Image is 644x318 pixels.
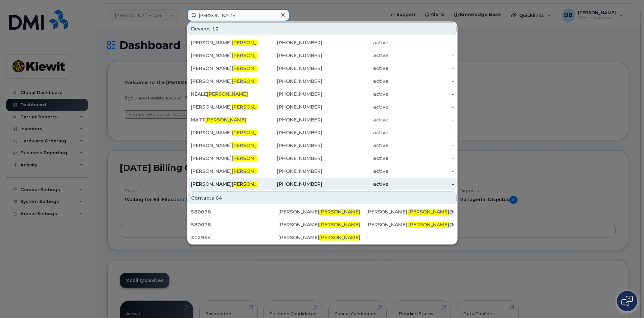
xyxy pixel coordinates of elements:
[191,78,257,85] div: [PERSON_NAME]
[322,116,388,123] div: active
[388,116,454,123] div: -
[188,62,457,74] a: [PERSON_NAME][PERSON_NAME][PHONE_NUMBER]active-
[215,195,222,201] span: 64
[232,40,273,46] span: [PERSON_NAME]
[322,39,388,46] div: active
[319,222,360,228] span: [PERSON_NAME]
[232,181,273,187] span: [PERSON_NAME]
[408,222,449,228] span: [PERSON_NAME]
[232,168,273,174] span: [PERSON_NAME]
[322,129,388,136] div: active
[388,65,454,72] div: -
[188,219,457,231] a: 580078[PERSON_NAME][PERSON_NAME][PERSON_NAME].[PERSON_NAME]@[DOMAIN_NAME]
[191,39,257,46] div: [PERSON_NAME]
[322,155,388,162] div: active
[322,52,388,59] div: active
[232,155,273,161] span: [PERSON_NAME]
[322,168,388,175] div: active
[388,78,454,85] div: -
[188,191,457,204] div: Contacts
[366,208,454,215] div: [PERSON_NAME]. @[DOMAIN_NAME]
[191,142,257,149] div: [PERSON_NAME]
[188,22,457,35] div: Devices
[188,49,457,62] a: [PERSON_NAME][PERSON_NAME][PHONE_NUMBER]active-
[191,155,257,162] div: [PERSON_NAME]
[212,25,219,32] span: 12
[366,221,454,228] div: [PERSON_NAME]. @[DOMAIN_NAME]
[188,152,457,164] a: [PERSON_NAME][PERSON_NAME][PHONE_NUMBER]active-
[322,91,388,97] div: active
[188,37,457,49] a: [PERSON_NAME][PERSON_NAME][PHONE_NUMBER]active-
[257,116,323,123] div: [PHONE_NUMBER]
[205,117,246,123] span: [PERSON_NAME]
[191,234,278,241] div: 312954
[188,165,457,177] a: [PERSON_NAME][PERSON_NAME][PHONE_NUMBER]active-
[366,234,454,241] div: -
[257,78,323,85] div: [PHONE_NUMBER]
[319,234,360,241] span: [PERSON_NAME]
[322,65,388,72] div: active
[232,65,273,71] span: [PERSON_NAME]
[278,221,366,228] div: [PERSON_NAME]
[388,129,454,136] div: -
[388,155,454,162] div: -
[188,178,457,190] a: [PERSON_NAME][PERSON_NAME][PHONE_NUMBER]active-
[191,208,278,215] div: 580078
[207,91,248,97] span: [PERSON_NAME]
[278,234,366,241] div: [PERSON_NAME]
[191,104,257,110] div: [PERSON_NAME]
[188,75,457,87] a: [PERSON_NAME][PERSON_NAME][PHONE_NUMBER]active-
[322,181,388,187] div: active
[188,127,457,139] a: [PERSON_NAME][PERSON_NAME][PHONE_NUMBER]active-
[191,116,257,123] div: MATT
[257,52,323,59] div: [PHONE_NUMBER]
[257,129,323,136] div: [PHONE_NUMBER]
[322,142,388,149] div: active
[257,168,323,175] div: [PHONE_NUMBER]
[388,104,454,110] div: -
[319,209,360,215] span: [PERSON_NAME]
[388,142,454,149] div: -
[188,206,457,218] a: 580078[PERSON_NAME][PERSON_NAME][PERSON_NAME].[PERSON_NAME]@[DOMAIN_NAME]
[188,114,457,126] a: MATT[PERSON_NAME][PHONE_NUMBER]active-
[388,168,454,175] div: -
[388,52,454,59] div: -
[388,91,454,97] div: -
[191,65,257,72] div: [PERSON_NAME]
[191,221,278,228] div: 580078
[257,39,323,46] div: [PHONE_NUMBER]
[257,104,323,110] div: [PHONE_NUMBER]
[257,142,323,149] div: [PHONE_NUMBER]
[188,88,457,100] a: NEALE[PERSON_NAME][PHONE_NUMBER]active-
[191,52,257,59] div: [PERSON_NAME]
[191,91,257,97] div: NEALE
[388,39,454,46] div: -
[257,181,323,187] div: [PHONE_NUMBER]
[232,130,273,136] span: [PERSON_NAME]
[322,104,388,110] div: active
[188,101,457,113] a: [PERSON_NAME][PERSON_NAME][PHONE_NUMBER]active-
[621,296,633,306] img: Open chat
[232,104,273,110] span: [PERSON_NAME]
[188,231,457,244] a: 312954[PERSON_NAME][PERSON_NAME]-
[322,78,388,85] div: active
[257,91,323,97] div: [PHONE_NUMBER]
[232,52,273,59] span: [PERSON_NAME]
[188,139,457,152] a: [PERSON_NAME][PERSON_NAME][PHONE_NUMBER]active-
[278,208,366,215] div: [PERSON_NAME]
[257,155,323,162] div: [PHONE_NUMBER]
[191,168,257,175] div: [PERSON_NAME]
[191,129,257,136] div: [PERSON_NAME]
[232,142,273,149] span: [PERSON_NAME]
[257,65,323,72] div: [PHONE_NUMBER]
[388,181,454,187] div: -
[191,181,257,187] div: [PERSON_NAME]
[408,209,449,215] span: [PERSON_NAME]
[232,78,273,84] span: [PERSON_NAME]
